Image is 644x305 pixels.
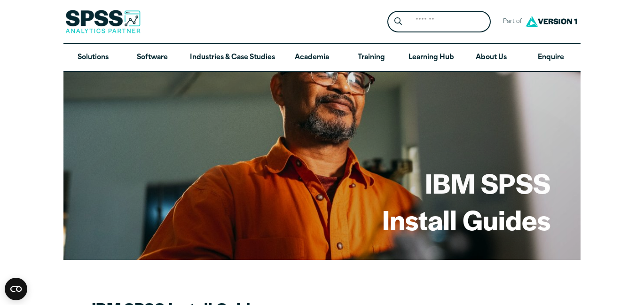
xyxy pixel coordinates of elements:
a: Solutions [63,44,123,71]
button: Search magnifying glass icon [390,13,407,31]
a: About Us [462,44,521,71]
a: Learning Hub [401,44,462,71]
button: Open CMP widget [5,278,27,300]
a: Industries & Case Studies [182,44,283,71]
h1: IBM SPSS Install Guides [382,164,550,237]
a: Enquire [521,44,581,71]
a: Academia [283,44,342,71]
form: Site Header Search Form [387,11,491,33]
a: Software [123,44,182,71]
nav: Desktop version of site main menu [63,44,581,71]
a: Training [342,44,401,71]
span: Part of [498,15,523,29]
img: Version1 Logo [523,13,580,30]
svg: Search magnifying glass icon [394,17,402,25]
img: SPSS Analytics Partner [65,10,141,33]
